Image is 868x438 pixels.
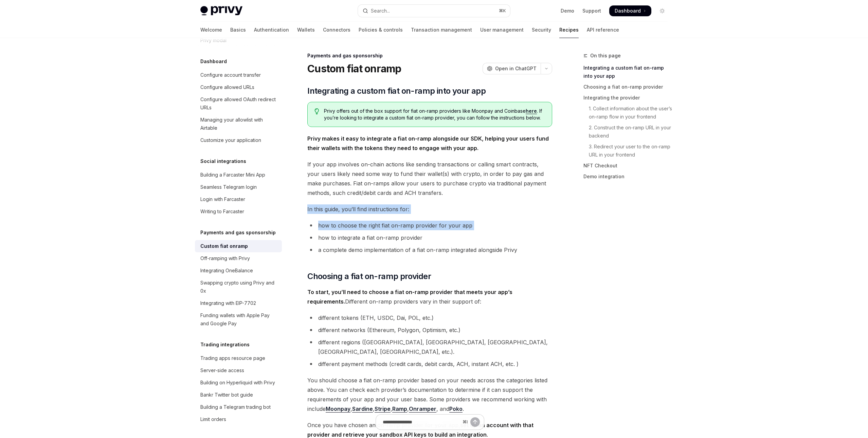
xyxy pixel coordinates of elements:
[200,229,276,237] h5: Payments and gas sponsorship
[583,160,673,171] a: NFT Checkout
[200,57,227,66] h5: Dashboard
[200,71,261,79] div: Configure account transfer
[583,122,673,141] a: 2. Construct the on-ramp URL in your backend
[307,289,512,305] strong: To start, you’ll need to choose a fiat on-ramp provider that meets your app’s requirements.
[200,354,265,362] div: Trading apps resource page
[195,277,282,297] a: Swapping crypto using Privy and 0x
[359,22,403,38] a: Policies & controls
[200,299,256,307] div: Integrating with EIP-7702
[483,63,541,74] button: Open in ChatGPT
[657,5,668,16] button: Toggle dark mode
[195,252,282,264] a: Off-ramping with Privy
[200,366,244,375] div: Server-side access
[195,240,282,252] a: Custom fiat onramp
[200,341,250,349] h5: Trading integrations
[358,5,510,17] button: Open search
[195,401,282,413] a: Building a Telegram trading bot
[499,8,506,14] span: ⌘ K
[371,7,390,15] div: Search...
[583,62,673,81] a: Integrating a custom fiat on-ramp into your app
[314,108,319,114] svg: Tip
[200,116,278,132] div: Managing your allowlist with Airtable
[200,254,250,262] div: Off-ramping with Privy
[583,103,673,122] a: 1. Collect information about the user’s on-ramp flow in your frontend
[200,6,242,16] img: light logo
[323,22,350,38] a: Connectors
[307,376,552,414] span: You should choose a fiat on-ramp provider based on your needs across the categories listed above....
[307,62,401,75] h1: Custom fiat onramp
[200,136,261,144] div: Customize your application
[532,22,551,38] a: Security
[307,325,552,335] li: different networks (Ethereum, Polygon, Optimism, etc.)
[254,22,289,38] a: Authentication
[195,297,282,309] a: Integrating with EIP-7702
[195,413,282,425] a: Limit orders
[195,309,282,330] a: Funding wallets with Apple Pay and Google Pay
[392,405,407,413] a: Ramp
[587,22,619,38] a: API reference
[200,379,275,387] div: Building on Hyperliquid with Privy
[200,157,246,165] h5: Social integrations
[470,417,480,427] button: Send message
[561,7,574,14] a: Demo
[495,65,537,72] span: Open in ChatGPT
[480,22,524,38] a: User management
[375,405,391,413] a: Stripe
[609,5,651,16] a: Dashboard
[409,405,436,413] a: Onramper
[200,279,278,295] div: Swapping crypto using Privy and 0x
[200,183,257,191] div: Seamless Telegram login
[307,221,552,230] li: how to choose the right fiat on-ramp provider for your app
[559,22,579,38] a: Recipes
[200,415,226,423] div: Limit orders
[307,204,552,214] span: In this guide, you’ll find instructions for:
[195,377,282,389] a: Building on Hyperliquid with Privy
[200,207,244,216] div: Writing to Farcaster
[307,233,552,242] li: how to integrate a fiat on-ramp provider
[195,352,282,364] a: Trading apps resource page
[195,93,282,114] a: Configure allowed OAuth redirect URLs
[195,114,282,134] a: Managing your allowlist with Airtable
[307,135,549,151] strong: Privy makes it easy to integrate a fiat on-ramp alongside our SDK, helping your users fund their ...
[195,181,282,193] a: Seamless Telegram login
[200,195,245,203] div: Login with Farcaster
[583,81,673,92] a: Choosing a fiat on-ramp provider
[526,108,537,114] a: here
[195,205,282,218] a: Writing to Farcaster
[411,22,472,38] a: Transaction management
[200,22,222,38] a: Welcome
[200,95,278,112] div: Configure allowed OAuth redirect URLs
[307,359,552,369] li: different payment methods (credit cards, debit cards, ACH, instant ACH, etc. )
[200,242,248,250] div: Custom fiat onramp
[195,81,282,93] a: Configure allowed URLs
[307,86,486,96] span: Integrating a custom fiat on-ramp into your app
[230,22,246,38] a: Basics
[615,7,641,14] span: Dashboard
[383,415,460,430] input: Ask a question...
[324,108,545,121] span: Privy offers out of the box support for fiat on-ramp providers like Moonpay and Coinbase . If you...
[200,403,271,411] div: Building a Telegram trading bot
[200,311,278,328] div: Funding wallets with Apple Pay and Google Pay
[200,267,253,275] div: Integrating OneBalance
[307,52,552,59] div: Payments and gas sponsorship
[195,264,282,277] a: Integrating OneBalance
[195,169,282,181] a: Building a Farcaster Mini App
[307,287,552,306] span: Different on-ramp providers vary in their support of:
[307,337,552,357] li: different regions ([GEOGRAPHIC_DATA], [GEOGRAPHIC_DATA], [GEOGRAPHIC_DATA], [GEOGRAPHIC_DATA], [G...
[582,7,601,14] a: Support
[195,364,282,377] a: Server-side access
[307,160,552,198] span: If your app involves on-chain actions like sending transactions or calling smart contracts, your ...
[195,389,282,401] a: Bankr Twitter bot guide
[583,171,673,182] a: Demo integration
[352,405,373,413] a: Sardine
[200,391,253,399] div: Bankr Twitter bot guide
[195,69,282,81] a: Configure account transfer
[307,271,431,282] span: Choosing a fiat on-ramp provider
[195,134,282,146] a: Customize your application
[200,83,254,91] div: Configure allowed URLs
[590,52,621,60] span: On this page
[195,193,282,205] a: Login with Farcaster
[307,313,552,323] li: different tokens (ETH, USDC, Dai, POL, etc.)
[200,171,265,179] div: Building a Farcaster Mini App
[326,405,350,413] a: Moonpay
